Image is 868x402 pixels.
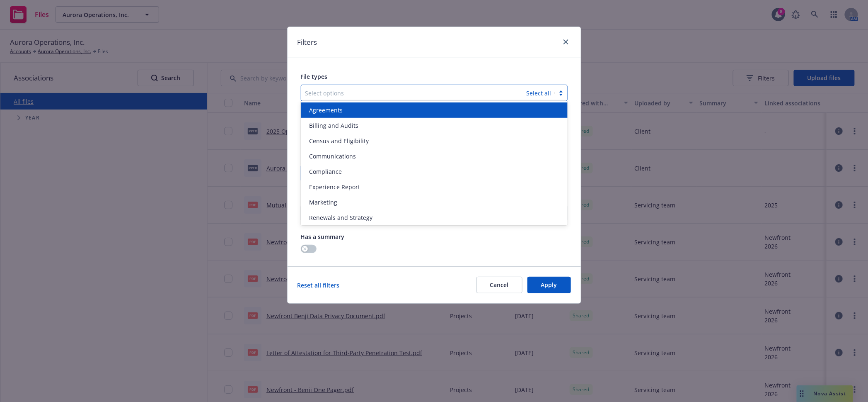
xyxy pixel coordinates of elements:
[297,37,317,48] h1: Filters
[309,106,343,115] span: Agreements
[301,73,328,80] span: File types
[309,152,356,161] span: Communications
[527,89,551,97] a: Select all
[561,37,571,47] a: close
[297,281,340,290] a: Reset all filters
[309,198,337,207] span: Marketing
[309,136,369,145] span: Census and Eligibility
[490,281,509,289] span: Cancel
[309,213,372,222] span: Renewals and Strategy
[476,277,522,293] button: Cancel
[541,281,557,289] span: Apply
[301,233,345,241] span: Has a summary
[527,277,571,293] button: Apply
[309,183,360,191] span: Experience Report
[309,121,358,130] span: Billing and Audits
[309,167,342,176] span: Compliance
